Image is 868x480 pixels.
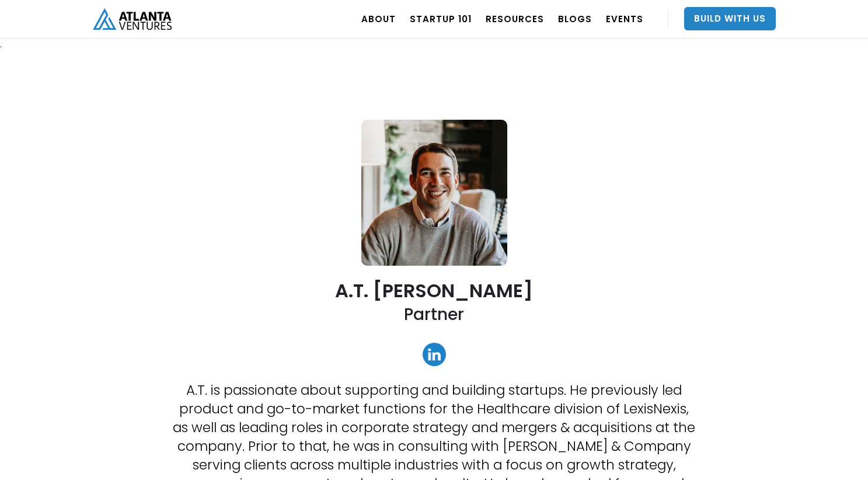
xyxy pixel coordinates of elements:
h2: A.T. [PERSON_NAME] [335,280,533,301]
a: EVENTS [606,2,643,35]
a: BLOGS [558,2,592,35]
a: ABOUT [361,2,396,35]
a: Build With Us [684,7,776,30]
a: Startup 101 [410,2,472,35]
a: RESOURCES [486,2,544,35]
h2: Partner [404,304,464,325]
